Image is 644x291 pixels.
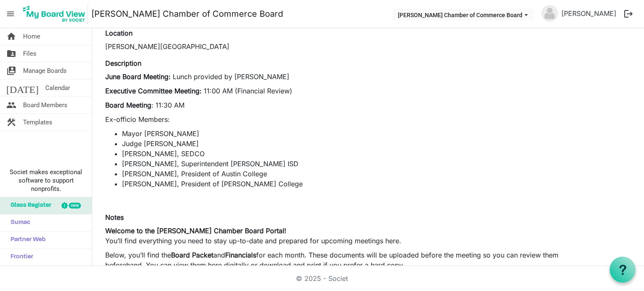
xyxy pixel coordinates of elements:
li: Mayor [PERSON_NAME] [122,129,571,139]
span: for each month [256,251,304,259]
p: . These documents will be uploaded before the meeting so you can review them beforehand. You can ... [105,250,571,270]
span: Board Members [23,97,68,113]
span: menu [3,6,18,22]
li: [PERSON_NAME], President of Austin College [122,169,571,179]
button: Sherman Chamber of Commerce Board dropdownbutton [392,9,533,21]
a: [PERSON_NAME] [558,5,620,22]
span: Manage Boards [23,62,67,79]
strong: Board Packet [171,251,213,259]
span: Home [23,28,40,45]
span: Calendar [45,80,70,96]
span: Templates [23,114,52,131]
span: construction [6,114,16,131]
strong: Board Meeting [105,101,151,109]
span: and [213,251,225,259]
li: [PERSON_NAME], Superintendent [PERSON_NAME] ISD [122,159,571,169]
button: logout [620,5,637,23]
a: © 2025 - Societ [296,274,348,283]
p: 11:00 AM (Financial Review) [105,86,571,96]
span: Partner Web [6,232,46,248]
li: Judge [PERSON_NAME] [122,139,571,149]
li: [PERSON_NAME], SEDCO [122,149,571,159]
span: switch_account [6,62,16,79]
p: Lunch provided by [PERSON_NAME] [105,72,571,82]
span: Below, you’ll find the [105,251,171,259]
strong: June Board Meeting: [105,72,173,81]
span: Frontier [6,249,33,265]
span: Sumac [6,214,30,231]
strong: Executive Committee Meeting: [105,87,202,95]
p: You’ll find everything you need to stay up-to-date and prepared for upcoming meetings here. [105,226,571,246]
span: [DATE] [6,80,39,96]
span: people [6,97,16,113]
label: Notes [105,212,124,222]
img: My Board View Logo [21,3,88,24]
span: Files [23,45,36,62]
p: Ex-officio Members: [105,114,571,124]
span: Glass Register [6,197,51,214]
div: new [69,203,81,209]
img: no-profile-picture.svg [541,5,558,22]
strong: Financials [225,251,256,259]
span: home [6,28,16,45]
p: : 11:30 AM [105,100,571,110]
strong: Welcome to the [PERSON_NAME] Chamber Board Portal! [105,227,286,235]
div: [PERSON_NAME][GEOGRAPHIC_DATA] [105,41,571,52]
li: [PERSON_NAME], President of [PERSON_NAME] College [122,179,571,189]
a: My Board View Logo [21,3,91,24]
span: Societ makes exceptional software to support nonprofits. [4,168,88,193]
a: [PERSON_NAME] Chamber of Commerce Board [91,5,283,22]
label: Description [105,58,141,68]
span: folder_shared [6,45,16,62]
label: Location [105,28,132,38]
